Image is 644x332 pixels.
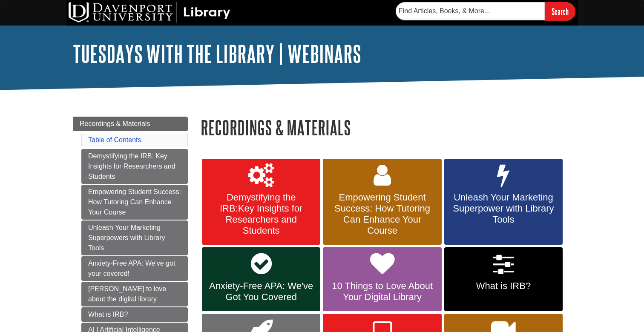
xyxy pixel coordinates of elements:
[329,280,435,303] span: 10 Things to Love About Your Digital Library
[88,136,141,143] a: Table of Contents
[323,247,441,311] a: 10 Things to Love About Your Digital Library
[73,40,361,67] a: Tuesdays with the Library | Webinars
[545,2,575,20] input: Search
[396,2,545,20] input: Find Articles, Books, & More...
[81,149,188,184] a: Demystifying the IRB: Key Insights for Researchers and Students
[202,247,320,311] a: Anxiety-Free APA: We've Got You Covered
[208,192,314,236] span: Demystifying the IRB:Key Insights for Researchers and Students
[73,117,188,131] a: Recordings & Materials
[81,185,188,220] a: Empowering Student Success: How Tutoring Can Enhance Your Course
[451,280,556,292] span: What is IRB?
[202,159,320,245] a: Demystifying the IRB:Key Insights for Researchers and Students
[81,220,188,255] a: Unleash Your Marketing Superpowers with Library Tools
[81,256,188,281] a: Anxiety-Free APA: We've got your covered!
[69,2,230,23] img: DU Library
[329,192,435,236] span: Empowering Student Success: How Tutoring Can Enhance Your Course
[323,159,441,245] a: Empowering Student Success: How Tutoring Can Enhance Your Course
[81,282,188,306] a: [PERSON_NAME] to love about the digital library
[80,120,150,127] span: Recordings & Materials
[444,159,563,245] a: Unleash Your Marketing Superpower with Library Tools
[396,2,575,20] form: Searches DU Library's articles, books, and more
[451,192,556,225] span: Unleash Your Marketing Superpower with Library Tools
[201,117,571,138] h1: Recordings & Materials
[444,247,563,311] a: What is IRB?
[81,307,188,322] a: What is IRB?
[208,280,314,303] span: Anxiety-Free APA: We've Got You Covered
